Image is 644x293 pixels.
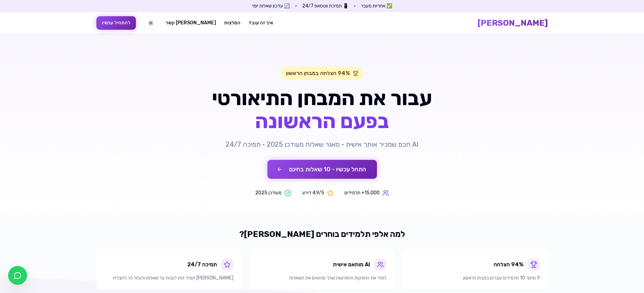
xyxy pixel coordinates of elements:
a: [PERSON_NAME] [478,18,548,28]
span: 📱 תמיכת ווטסאפ 24/7 [302,3,349,9]
h2: למה אלפי תלמידים בוחרים [PERSON_NAME]? [96,229,548,240]
div: AI מותאם אישית [333,261,370,269]
div: 94% הצלחה [494,261,524,269]
a: המלצות [224,20,240,26]
button: להתחיל עכשיו [96,16,136,30]
p: לומד את החוזקות והחולשות שלך ומתאים את השאלות [258,275,386,282]
span: 🔄 עדכון שאלות יומי [252,3,290,9]
span: 15,000+ תלמידים [344,190,380,196]
span: 4.9/5 דירוג [302,190,324,196]
span: ✅ אחריות מעבר [361,3,392,9]
button: התחל עכשיו - 10 שאלות בחינם [267,160,377,179]
span: מעודכן 2025 [255,190,282,196]
p: [PERSON_NAME] תמיד זמין לענות על שאלות ולעזור לך להצליח [104,275,233,282]
h1: עבור את המבחן התיאורטי [192,88,452,131]
a: [PERSON_NAME] קשר [166,20,216,26]
span: • [354,3,356,9]
div: תמיכה 24/7 [187,261,217,269]
a: צ'אט בוואטסאפ [8,266,27,285]
a: התחל עכשיו - 10 שאלות בחינם [267,166,377,173]
span: בפעם הראשונה [192,111,452,131]
span: • [295,3,297,9]
p: 9 מתוך 10 תלמידים עוברים במבחן הראשון [411,275,540,282]
a: איך זה עובד [248,20,273,26]
p: AI חכם שמכיר אותך אישית • מאגר שאלות מעודכן 2025 • תמיכה 24/7 [192,140,452,149]
span: 94% הצלחה במבחן הראשון [286,69,350,77]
